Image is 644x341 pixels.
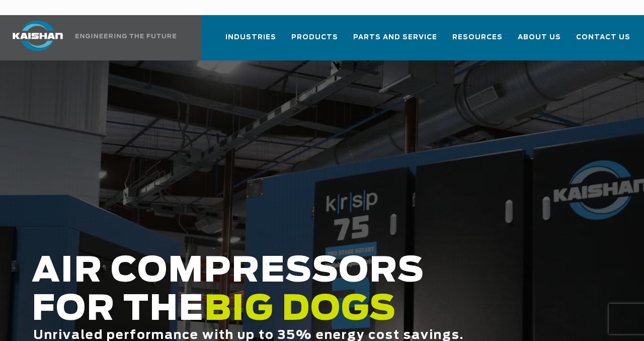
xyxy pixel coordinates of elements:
a: About Us [518,24,561,58]
img: Engineering the future [75,34,176,38]
a: Contact Us [576,24,630,58]
span: Contact Us [576,32,630,43]
a: Products [291,24,338,58]
span: Industries [225,32,276,43]
span: Resources [452,32,503,43]
span: BIG DOGS [204,293,396,327]
a: Parts and Service [353,24,437,58]
a: Resources [452,24,503,58]
span: Products [291,32,338,43]
a: Industries [225,24,276,58]
span: About Us [518,32,561,43]
span: Parts and Service [353,32,437,43]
